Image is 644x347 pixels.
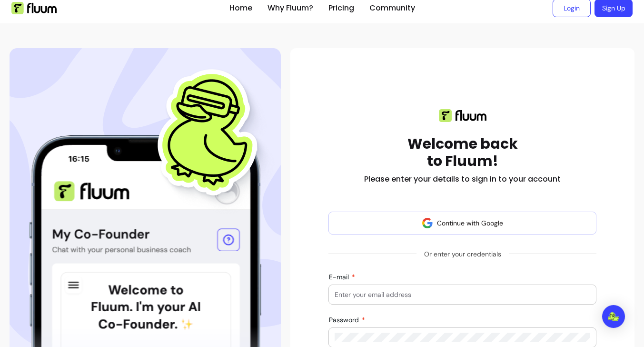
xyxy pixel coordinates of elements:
[328,2,354,14] a: Pricing
[364,173,561,185] h2: Please enter your details to sign in to your account
[335,290,590,299] input: E-mail
[329,273,351,281] span: E-mail
[439,109,486,122] img: Fluum logo
[11,2,57,14] img: Fluum Logo
[328,212,596,235] button: Continue with Google
[416,245,509,263] span: Or enter your credentials
[369,2,415,14] a: Community
[407,135,518,170] h1: Welcome back to Fluum!
[268,2,313,14] a: Why Fluum?
[229,2,252,14] a: Home
[329,316,361,324] span: Password
[602,305,625,328] div: Open Intercom Messenger
[335,333,590,342] input: Password
[422,217,433,229] img: avatar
